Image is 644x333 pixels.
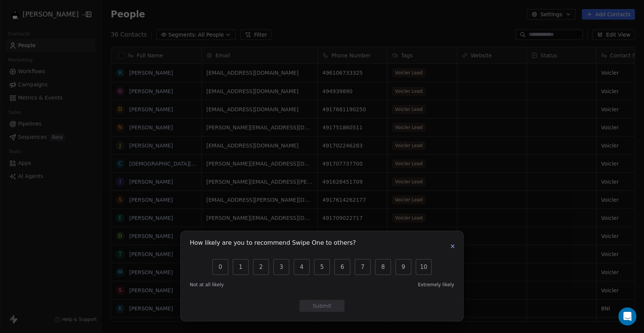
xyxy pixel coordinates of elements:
[233,259,249,275] button: 1
[212,259,228,275] button: 0
[273,259,289,275] button: 3
[334,259,350,275] button: 6
[416,259,432,275] button: 10
[253,259,269,275] button: 2
[190,240,356,248] h1: How likely are you to recommend Swipe One to others?
[299,300,345,312] button: Submit
[190,282,224,288] span: Not at all likely
[355,259,371,275] button: 7
[395,259,411,275] button: 9
[294,259,310,275] button: 4
[375,259,391,275] button: 8
[314,259,330,275] button: 5
[418,282,454,288] span: Extremely likely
